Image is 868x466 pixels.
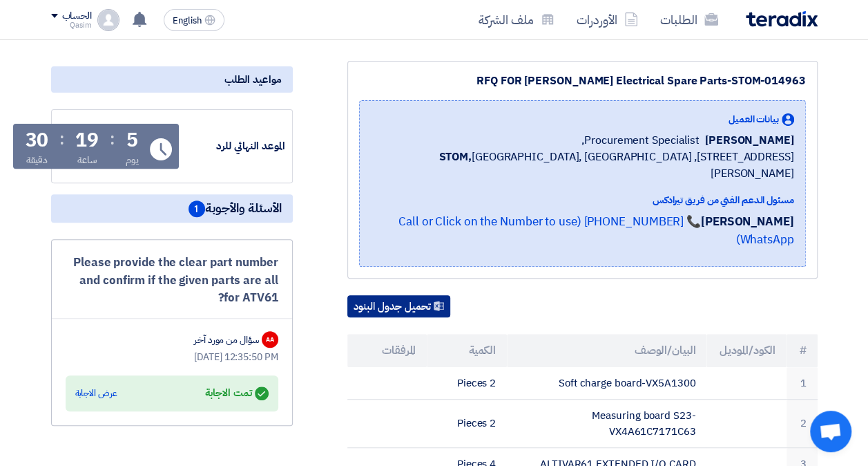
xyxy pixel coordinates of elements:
span: [GEOGRAPHIC_DATA], [GEOGRAPHIC_DATA] ,[STREET_ADDRESS][PERSON_NAME] [371,149,794,182]
div: Please provide the clear part number and confirm if the given parts are all for ATV61? [66,254,278,307]
th: الكود/الموديل [706,334,787,367]
a: الطلبات [649,3,729,36]
th: # [787,334,818,367]
div: Qasim [51,21,92,29]
td: 2 Pieces [427,367,507,400]
td: Measuring board S23-VX4A61C7171C63 [507,400,706,448]
div: 19 [75,131,99,150]
div: 30 [26,131,49,150]
div: 5 [126,131,138,150]
span: [PERSON_NAME] [705,132,794,149]
img: profile_test.png [97,9,119,31]
div: ساعة [77,153,97,167]
span: English [173,16,202,26]
a: 📞 [PHONE_NUMBER] (Call or Click on the Number to use WhatsApp) [398,213,794,248]
button: English [164,9,224,31]
a: الأوردرات [566,3,649,36]
div: AA [262,331,278,348]
div: دقيقة [26,153,48,167]
div: : [59,127,64,151]
div: سؤال من مورد آخر [194,333,258,347]
div: مسئول الدعم الفني من فريق تيرادكس [371,193,794,207]
th: الكمية [427,334,507,367]
a: ملف الشركة [467,3,566,36]
div: الحساب [62,10,92,22]
img: Teradix logo [746,11,818,27]
div: تمت الاجابة [204,384,268,403]
strong: [PERSON_NAME] [701,213,794,230]
th: البيان/الوصف [507,334,706,367]
td: 2 Pieces [427,400,507,448]
span: الأسئلة والأجوبة [189,200,282,217]
span: 1 [189,201,205,217]
div: RFQ FOR [PERSON_NAME] Electrical Spare Parts-STOM-014963 [359,73,806,89]
div: : [110,127,115,151]
button: تحميل جدول البنود [347,295,450,317]
div: يوم [126,153,139,167]
div: مواعيد الطلب [51,66,293,93]
td: 2 [787,400,818,448]
div: [DATE] 12:35:50 PM [66,350,278,364]
span: بيانات العميل [729,112,779,127]
th: المرفقات [347,334,427,367]
span: Procurement Specialist, [581,132,700,149]
a: Open chat [810,411,851,452]
b: STOM, [438,149,472,165]
td: Soft charge board-VX5A1300 [507,367,706,400]
td: 1 [787,367,818,400]
div: عرض الاجابة [75,386,117,400]
div: الموعد النهائي للرد [182,138,285,154]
